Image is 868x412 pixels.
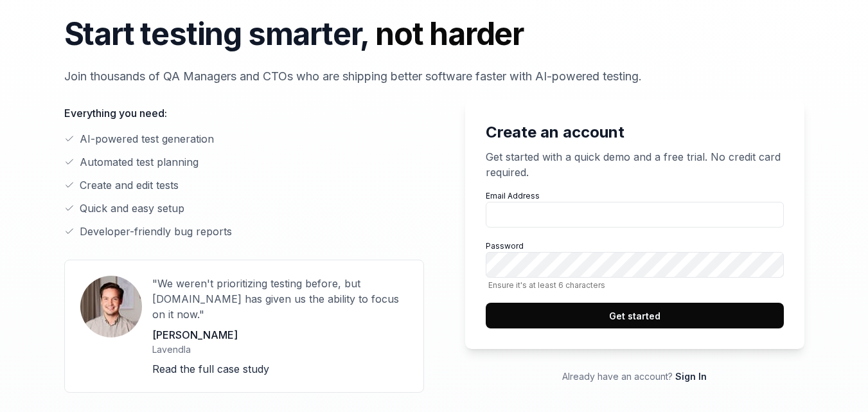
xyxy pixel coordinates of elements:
p: "We weren't prioritizing testing before, but [DOMAIN_NAME] has given us the ability to focus on i... [152,276,408,322]
label: Password [486,240,784,290]
p: Already have an account? [465,370,804,383]
li: Create and edit tests [64,177,424,193]
h2: Create an account [486,121,784,144]
span: Ensure it's at least 6 characters [486,280,784,290]
li: AI-powered test generation [64,131,424,147]
p: Everything you need: [64,105,424,121]
button: Get started [486,303,784,328]
a: Read the full case study [152,363,269,375]
p: [PERSON_NAME] [152,327,408,343]
label: Email Address [486,190,784,228]
h1: Start testing smarter, [64,11,804,57]
p: Lavendla [152,343,408,356]
li: Quick and easy setup [64,201,424,216]
p: Join thousands of QA Managers and CTOs who are shipping better software faster with AI-powered te... [64,67,804,85]
a: Sign In [675,371,707,382]
input: Email Address [486,202,784,228]
span: not harder [375,15,524,53]
p: Get started with a quick demo and a free trial. No credit card required. [486,149,784,180]
input: PasswordEnsure it's at least 6 characters [486,252,784,278]
li: Developer-friendly bug reports [64,224,424,239]
li: Automated test planning [64,154,424,170]
img: User avatar [80,276,142,337]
